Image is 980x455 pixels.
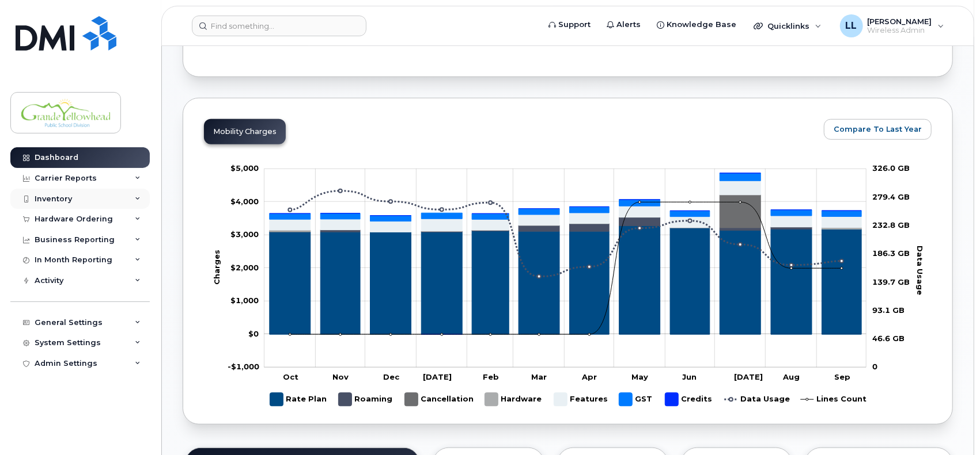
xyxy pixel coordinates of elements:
tspan: $5,000 [230,164,259,173]
tspan: Sep [834,373,850,382]
tspan: Apr [581,373,597,382]
g: GST [619,388,654,411]
tspan: 139.7 GB [872,277,910,286]
span: Knowledge Base [667,19,736,30]
tspan: Jun [683,373,697,382]
g: $0 [230,230,259,239]
tspan: $2,000 [230,263,259,272]
span: LL [846,19,857,33]
g: Lines Count [801,388,867,411]
g: $0 [230,197,259,206]
g: Data Usage [725,388,790,411]
tspan: Nov [332,373,349,382]
button: Compare To Last Year [824,119,932,140]
tspan: -$1,000 [228,362,259,372]
a: Alerts [599,13,649,36]
tspan: $3,000 [230,230,259,239]
span: Alerts [616,19,641,30]
g: Legend [270,388,867,411]
tspan: [DATE] [423,373,452,382]
tspan: 279.4 GB [872,192,910,201]
input: Find something... [192,16,366,36]
g: Credits [665,388,713,411]
tspan: Aug [783,373,800,382]
g: Hardware [270,195,862,232]
tspan: Dec [383,373,400,382]
tspan: 93.1 GB [872,305,905,315]
g: Cancellation [405,388,474,411]
g: Rate Plan [270,226,862,335]
a: Knowledge Base [649,13,744,36]
tspan: Charges [212,250,221,285]
g: Chart [212,164,925,411]
div: Quicklinks [746,14,830,37]
g: $0 [230,263,259,272]
g: $0 [230,164,259,173]
span: Compare To Last Year [834,124,922,135]
g: Roaming [339,388,393,411]
div: Lyle Lee [832,14,952,37]
tspan: May [631,373,648,382]
tspan: $1,000 [230,296,259,305]
a: Support [540,13,599,36]
g: Rate Plan [270,388,327,411]
tspan: Mar [532,373,547,382]
tspan: 232.8 GB [872,220,910,230]
tspan: 46.6 GB [872,334,905,343]
tspan: [DATE] [735,373,763,382]
g: Hardware [485,388,543,411]
tspan: $0 [248,329,259,338]
tspan: 186.3 GB [872,249,910,258]
span: Quicklinks [767,21,809,30]
tspan: 326.0 GB [872,164,910,173]
g: Features [554,388,608,411]
span: Wireless Admin [868,26,932,35]
tspan: Data Usage [916,246,925,295]
tspan: $4,000 [230,197,259,206]
tspan: Oct [283,373,298,382]
tspan: 0 [872,362,877,372]
g: $0 [230,296,259,305]
span: Support [558,19,591,30]
span: [PERSON_NAME] [868,17,932,26]
tspan: Feb [483,373,500,382]
g: $0 [228,362,259,372]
